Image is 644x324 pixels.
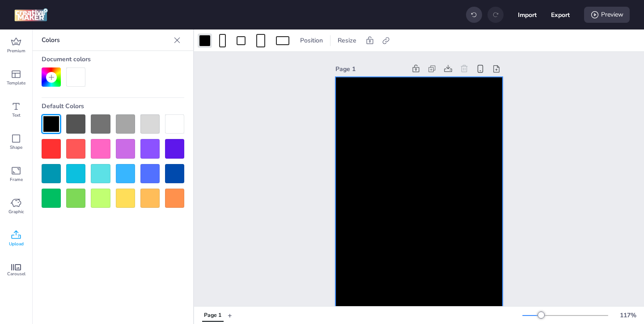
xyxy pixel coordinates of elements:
[298,36,325,45] span: Position
[335,64,406,74] div: Page 1
[551,5,570,24] button: Export
[14,8,48,21] img: logo Creative Maker
[10,144,22,151] span: Shape
[518,5,537,24] button: Import
[336,36,358,45] span: Resize
[42,98,184,114] div: Default Colors
[42,51,184,67] div: Document colors
[228,307,232,323] button: +
[198,307,228,323] div: Tabs
[42,29,170,51] p: Colors
[584,7,630,23] div: Preview
[617,311,639,320] div: 117 %
[7,270,25,278] span: Carousel
[7,47,25,55] span: Premium
[9,240,24,248] span: Upload
[12,112,21,119] span: Text
[10,176,23,183] span: Frame
[8,208,24,215] span: Graphic
[204,311,221,320] div: Page 1
[7,80,25,87] span: Template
